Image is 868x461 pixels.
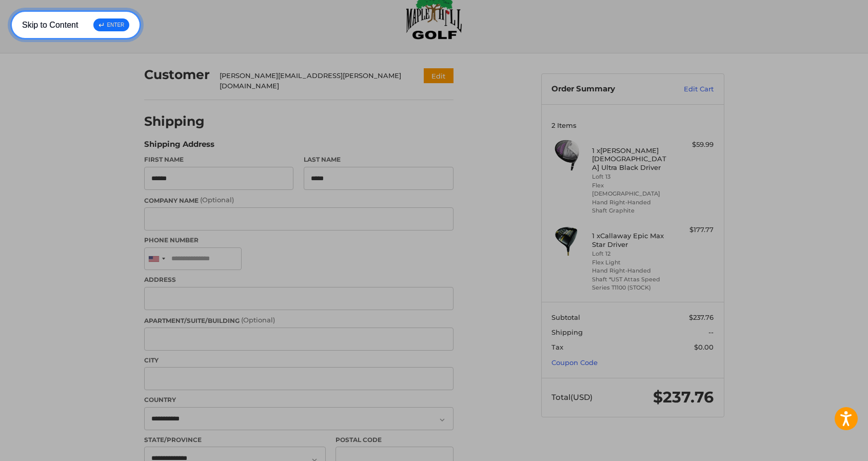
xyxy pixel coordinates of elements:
legend: Shipping Address [144,139,214,155]
li: Loft 12 [592,249,670,258]
label: First Name [144,155,294,164]
small: (Optional) [241,316,275,324]
button: Edit [424,68,453,83]
div: [PERSON_NAME][EMAIL_ADDRESS][PERSON_NAME][DOMAIN_NAME] [220,71,404,91]
label: Country [144,395,453,405]
small: (Optional) [200,196,234,204]
li: Flex [DEMOGRAPHIC_DATA] [592,181,670,198]
label: Last Name [304,155,453,164]
div: United States: +1 [145,248,168,270]
li: Shaft Graphite [592,206,670,215]
a: Edit Cart [662,84,714,94]
label: Company Name [144,195,453,205]
h4: 1 x [PERSON_NAME] [DEMOGRAPHIC_DATA] Ultra Black Driver [592,146,670,171]
div: $177.77 [673,225,714,235]
li: Loft 13 [592,172,670,181]
span: $237.76 [689,313,714,321]
h3: 2 Items [551,121,714,129]
h2: Customer [144,67,210,83]
h3: Order Summary [551,84,662,94]
label: Apartment/Suite/Building [144,315,453,325]
span: Tax [551,343,563,351]
span: Shipping [551,328,583,336]
li: Shaft *UST Attas Speed Series T1100 (STOCK) [592,275,670,292]
div: $59.99 [673,140,714,150]
label: Address [144,275,453,284]
span: Total (USD) [551,392,593,402]
span: Subtotal [551,313,580,321]
label: State/Province [144,435,326,445]
li: Hand Right-Handed [592,266,670,275]
label: Phone Number [144,236,453,245]
li: Flex Light [592,258,670,267]
label: Postal Code [336,435,453,445]
span: -- [708,328,714,336]
a: Coupon Code [551,358,598,367]
li: Hand Right-Handed [592,198,670,207]
span: $237.76 [653,388,714,407]
h4: 1 x Callaway Epic Max Star Driver [592,232,670,248]
label: City [144,356,453,365]
span: $0.00 [694,343,714,351]
h2: Shipping [144,113,205,129]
